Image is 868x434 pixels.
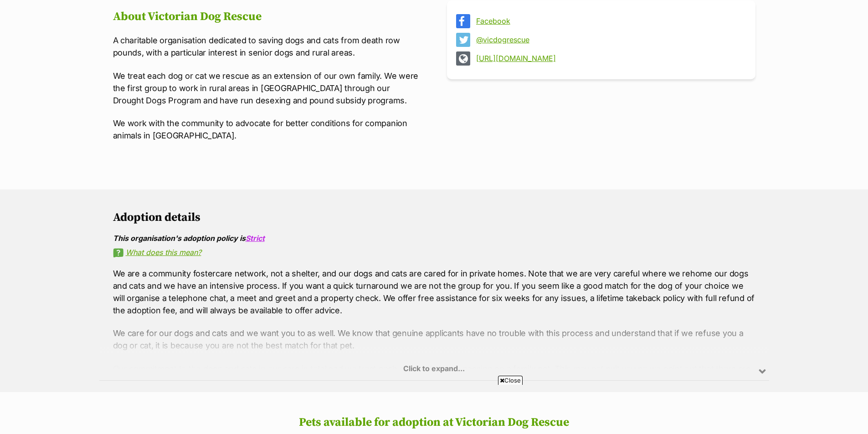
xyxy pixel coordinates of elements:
[113,10,421,24] h2: About Victorian Dog Rescue
[246,234,265,243] a: Strict
[476,36,743,44] a: @vicdogrescue
[498,376,523,385] span: Close
[113,117,421,142] p: We work with the community to advocate for better conditions for companion animals in [GEOGRAPHIC...
[476,54,743,62] a: [URL][DOMAIN_NAME]
[476,17,743,25] a: Facebook
[213,388,655,429] iframe: Advertisement
[113,211,755,225] h2: Adoption details
[113,70,421,107] p: We treat each dog or cat we rescue as an extension of our own family. We were the first group to ...
[113,248,755,256] a: What does this mean?
[113,34,421,59] p: A charitable organisation dedicated to saving dogs and cats from death row pounds, with a particu...
[113,267,755,317] p: We are a community fostercare network, not a shelter, and our dogs and cats are cared for in priv...
[113,234,755,242] div: This organisation's adoption policy is
[99,310,769,381] div: Click to expand...
[9,416,859,429] h2: Pets available for adoption at Victorian Dog Rescue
